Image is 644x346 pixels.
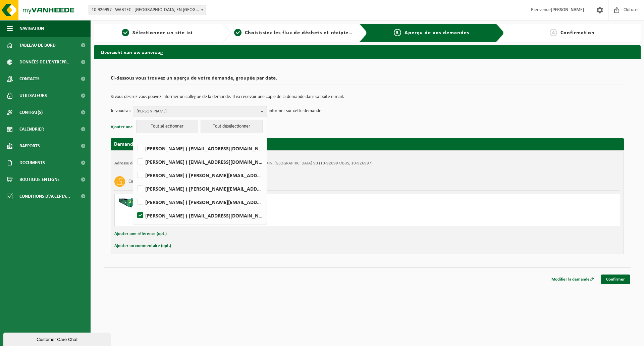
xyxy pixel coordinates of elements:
[394,29,401,36] span: 3
[114,242,171,250] button: Ajouter un commentaire (opt.)
[94,45,641,58] h2: Overzicht van uw aanvraag
[19,104,43,121] span: Contrat(s)
[546,275,599,284] a: Modifier la demande
[19,20,44,37] span: Navigation
[111,76,624,85] h2: Ci-dessous vous trouvez un aperçu de votre demande, groupée par date.
[163,161,373,166] td: WABTEC - [GEOGRAPHIC_DATA], 59531 NEUVILLE EN FERRAIN, [GEOGRAPHIC_DATA] 90 (10-926997/BUS, 10-92...
[19,121,44,138] span: Calendrier
[601,275,630,284] a: Confirmer
[133,106,267,116] button: [PERSON_NAME]
[19,87,47,104] span: Utilisateurs
[145,208,394,214] div: Enlever et placer conteneur vide
[405,30,469,36] span: Aperçu de vos demandes
[114,142,165,147] strong: Demande pour [DATE]
[136,143,263,153] label: [PERSON_NAME] ( [EMAIL_ADDRESS][DOMAIN_NAME] )
[111,106,131,116] p: Je voudrais
[551,7,584,12] strong: [PERSON_NAME]
[19,154,45,171] span: Documents
[201,120,263,133] button: Tout désélectionner
[560,30,595,36] span: Confirmation
[89,5,206,15] span: 10-926997 - WABTEC - HAUTS DE FRANCE - NEUVILLE EN FERRAIN
[136,170,263,180] label: [PERSON_NAME] ( [PERSON_NAME][EMAIL_ADDRESS][DOMAIN_NAME] )
[136,197,263,207] label: [PERSON_NAME] ( [PERSON_NAME][EMAIL_ADDRESS][DOMAIN_NAME] )
[114,161,157,165] strong: Adresse de placement:
[114,230,167,238] button: Ajouter une référence (opt.)
[111,95,624,99] p: Si vous désirez vous pouvez informer un collègue de la demande. Il va recevoir une copie de la de...
[19,70,40,87] span: Contacts
[136,210,263,220] label: [PERSON_NAME] ( [EMAIL_ADDRESS][DOMAIN_NAME] )
[234,29,354,37] a: 2Choisissiez les flux de déchets et récipients
[136,184,263,194] label: [PERSON_NAME] ( [PERSON_NAME][EMAIL_ADDRESS][DOMAIN_NAME] )
[19,54,71,70] span: Données de l'entrepr...
[234,29,241,36] span: 2
[122,29,129,36] span: 1
[136,120,198,133] button: Tout sélectionner
[137,106,258,116] span: [PERSON_NAME]
[19,171,60,188] span: Boutique en ligne
[132,30,193,36] span: Sélectionner un site ici
[97,29,217,37] a: 1Sélectionner un site ici
[145,217,394,223] div: Nombre: 1
[19,37,56,54] span: Tableau de bord
[269,106,323,116] p: informer sur cette demande.
[19,188,70,205] span: Conditions d'accepta...
[89,5,206,15] span: 10-926997 - WABTEC - HAUTS DE FRANCE - NEUVILLE EN FERRAIN
[111,123,163,132] button: Ajouter une référence (opt.)
[245,30,357,36] span: Choisissiez les flux de déchets et récipients
[19,138,40,154] span: Rapports
[136,157,263,167] label: [PERSON_NAME] ( [EMAIL_ADDRESS][DOMAIN_NAME] )
[550,29,557,36] span: 4
[3,331,112,346] iframe: chat widget
[128,176,150,187] h3: Carton plat
[118,198,138,208] img: HK-XR-14-GN-00.png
